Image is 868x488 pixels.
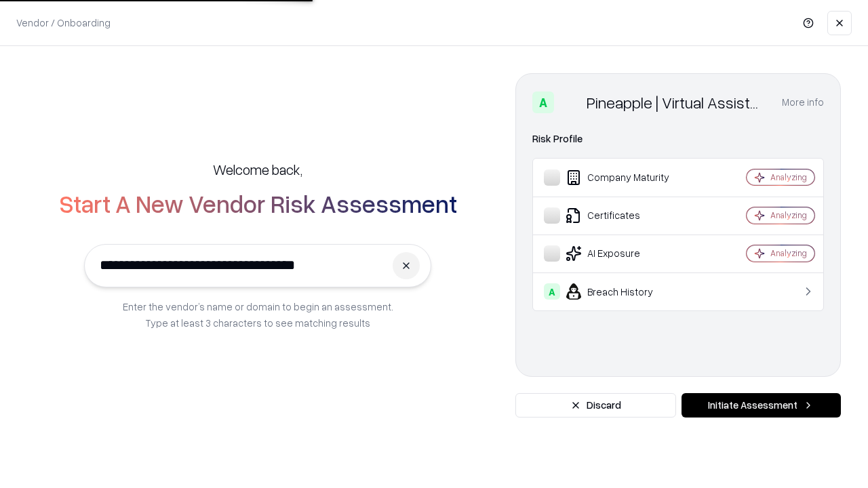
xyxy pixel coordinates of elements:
[544,245,706,262] div: AI Exposure
[770,247,807,259] div: Analyzing
[544,169,706,186] div: Company Maturity
[587,91,766,113] div: Pineapple | Virtual Assistant Agency
[682,393,841,418] button: Initiate Assessment
[544,207,706,224] div: Certificates
[532,91,554,113] div: A
[515,393,676,418] button: Discard
[16,16,111,30] p: Vendor / Onboarding
[123,298,393,331] p: Enter the vendor’s name or domain to begin an assessment. Type at least 3 characters to see match...
[213,160,302,179] h5: Welcome back,
[532,131,824,147] div: Risk Profile
[770,209,807,221] div: Analyzing
[59,190,457,217] h2: Start A New Vendor Risk Assessment
[559,91,581,113] img: Pineapple | Virtual Assistant Agency
[770,171,807,183] div: Analyzing
[544,283,560,300] div: A
[782,90,824,115] button: More info
[544,283,706,300] div: Breach History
